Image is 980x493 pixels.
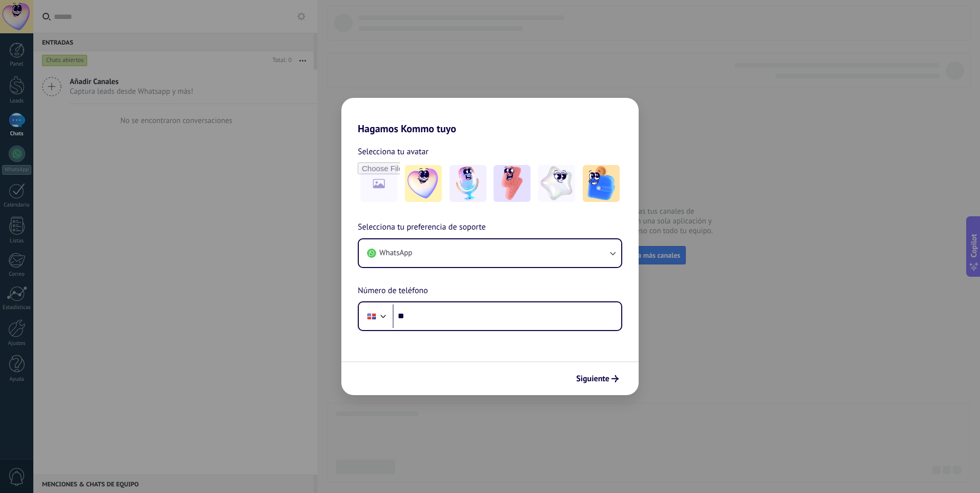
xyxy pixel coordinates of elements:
img: -4.jpeg [538,165,575,202]
button: WhatsApp [359,239,621,267]
img: -2.jpeg [450,165,486,202]
img: -3.jpeg [494,165,530,202]
span: WhatsApp [379,248,412,258]
span: Selecciona tu avatar [358,145,428,158]
span: Siguiente [576,375,609,382]
span: Número de teléfono [358,284,428,298]
span: Selecciona tu preferencia de soporte [358,221,486,234]
img: -5.jpeg [583,165,620,202]
button: Siguiente [571,370,623,387]
img: -1.jpeg [405,165,442,202]
div: Dominican Republic: + 1 [362,305,381,327]
h2: Hagamos Kommo tuyo [341,98,639,135]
